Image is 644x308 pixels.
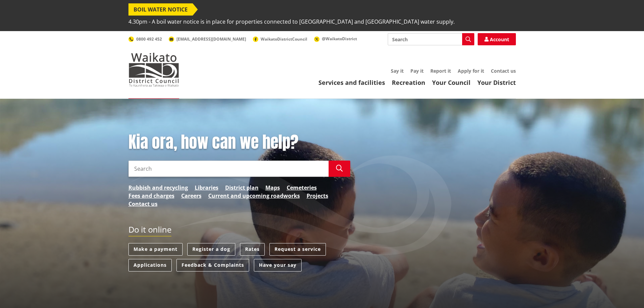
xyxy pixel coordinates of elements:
[128,243,183,256] a: Make a payment
[478,33,516,45] a: Account
[388,33,474,45] input: Search input
[128,16,455,28] span: 4.30pm - A boil water notice is in place for properties connected to [GEOGRAPHIC_DATA] and [GEOGR...
[128,259,172,271] a: Applications
[430,68,451,74] a: Report it
[128,200,158,208] a: Contact us
[195,184,218,192] a: Libraries
[410,68,424,74] a: Pay it
[491,68,516,74] a: Contact us
[240,243,265,256] a: Rates
[318,78,385,87] a: Services and facilities
[269,243,326,256] a: Request a service
[136,36,162,42] span: 0800 492 452
[176,36,246,42] span: [EMAIL_ADDRESS][DOMAIN_NAME]
[253,36,307,42] a: WaikatoDistrictCouncil
[128,184,188,192] a: Rubbish and recycling
[225,184,259,192] a: District plan
[432,78,471,87] a: Your Council
[307,192,328,200] a: Projects
[477,78,516,87] a: Your District
[187,243,235,256] a: Register a dog
[458,68,484,74] a: Apply for it
[169,36,246,42] a: [EMAIL_ADDRESS][DOMAIN_NAME]
[254,259,302,271] a: Have your say
[261,36,307,42] span: WaikatoDistrictCouncil
[181,192,201,200] a: Careers
[128,53,179,87] img: Waikato District Council - Te Kaunihera aa Takiwaa o Waikato
[314,36,357,42] a: @WaikatoDistrict
[128,161,329,177] input: Search input
[128,133,350,152] h1: Kia ora, how can we help?
[128,192,174,200] a: Fees and charges
[128,36,162,42] a: 0800 492 452
[391,68,404,74] a: Say it
[208,192,300,200] a: Current and upcoming roadworks
[392,78,425,87] a: Recreation
[265,184,280,192] a: Maps
[128,3,193,16] span: BOIL WATER NOTICE
[322,36,357,42] span: @WaikatoDistrict
[176,259,249,271] a: Feedback & Complaints
[128,225,171,237] h2: Do it online
[287,184,317,192] a: Cemeteries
